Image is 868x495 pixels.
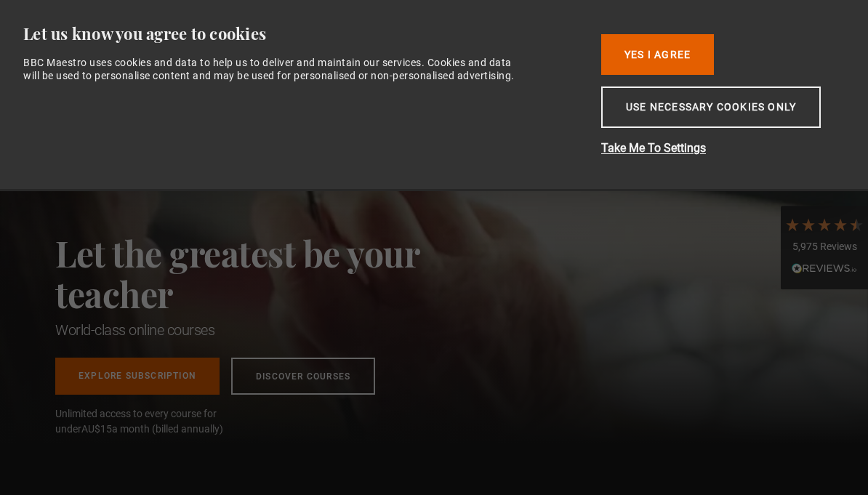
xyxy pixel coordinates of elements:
[231,358,375,395] a: Discover Courses
[55,358,220,395] a: Explore Subscription
[55,320,484,340] h1: World-class online courses
[784,217,864,233] div: 4.7 Stars
[55,233,484,314] h2: Let the greatest be your teacher
[792,263,857,273] img: REVIEWS.io
[23,23,579,44] div: Let us know you agree to cookies
[23,56,523,82] div: BBC Maestro uses cookies and data to help us to deliver and maintain our services. Cookies and da...
[81,423,112,435] span: AU$15
[784,240,864,254] div: 5,975 Reviews
[55,406,252,437] span: Unlimited access to every course for under a month (billed annually)
[784,261,864,278] div: Read All Reviews
[781,206,868,290] div: 5,975 ReviewsRead All Reviews
[601,86,821,128] button: Use necessary cookies only
[601,140,834,157] button: Take Me To Settings
[601,34,714,75] button: Yes I Agree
